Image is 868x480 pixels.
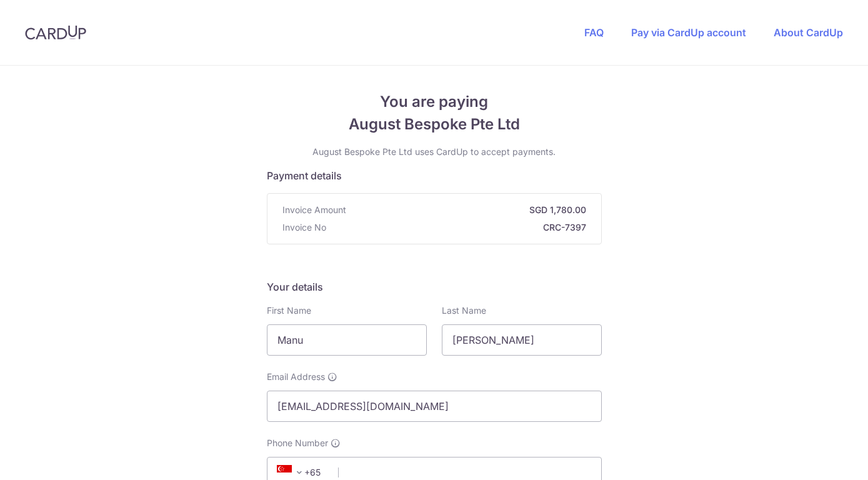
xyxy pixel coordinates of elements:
[267,168,602,183] h5: Payment details
[774,26,843,39] a: About CardUp
[267,437,328,449] span: Phone Number
[267,391,602,422] input: Email address
[277,465,307,480] span: +65
[267,113,602,136] span: August Bespoke Pte Ltd
[631,26,746,39] a: Pay via CardUp account
[25,25,86,40] img: CardUp
[282,204,346,216] span: Invoice Amount
[267,304,311,317] label: First Name
[331,221,586,234] strong: CRC-7397
[584,26,604,39] a: FAQ
[267,324,427,356] input: First name
[267,371,325,383] span: Email Address
[442,324,602,356] input: Last name
[351,204,586,216] strong: SGD 1,780.00
[282,221,326,234] span: Invoice No
[267,146,602,158] p: August Bespoke Pte Ltd uses CardUp to accept payments.
[442,304,486,317] label: Last Name
[273,465,329,480] span: +65
[267,279,602,294] h5: Your details
[267,91,602,113] span: You are paying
